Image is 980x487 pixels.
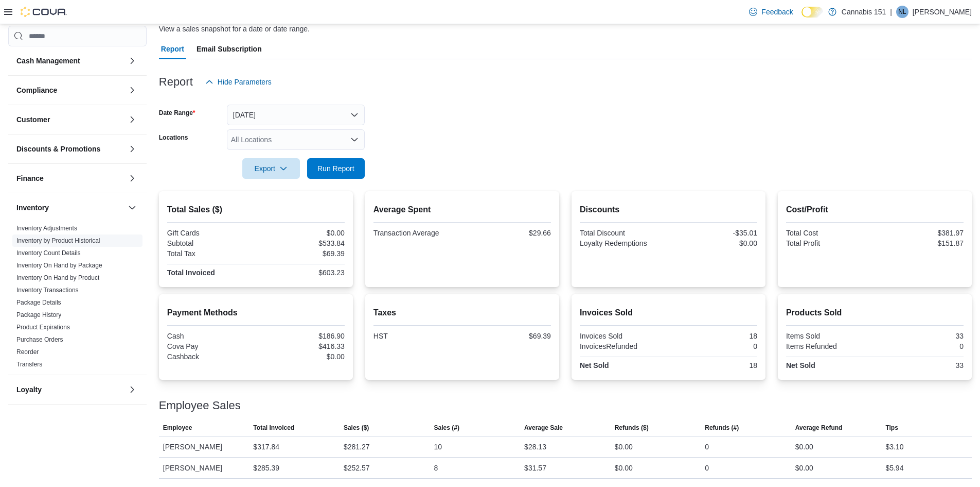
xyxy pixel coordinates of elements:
div: $281.27 [344,441,370,453]
button: Customer [126,113,138,126]
span: Total Invoiced [253,424,294,432]
div: Inventory [8,222,147,375]
div: 33 [877,361,964,370]
div: 0 [705,462,709,474]
h3: Report [159,76,193,88]
div: Cash [167,332,254,340]
p: [PERSON_NAME] [913,6,972,18]
a: Reorder [16,348,39,356]
button: Export [242,158,300,179]
span: Inventory Transactions [16,286,79,294]
button: Finance [16,173,124,183]
div: $5.94 [885,462,903,474]
span: Inventory On Hand by Package [16,261,102,270]
h2: Average Spent [373,204,551,216]
div: 18 [670,332,757,340]
div: Loyalty Redemptions [580,239,667,247]
a: Inventory On Hand by Package [16,262,102,269]
span: Refunds ($) [615,424,649,432]
div: $186.90 [258,332,345,340]
div: [PERSON_NAME] [159,436,250,457]
h2: Cost/Profit [786,204,964,216]
button: Run Report [307,158,365,179]
button: Finance [126,172,138,184]
div: Invoices Sold [580,332,667,340]
p: Cannabis 151 [842,6,886,18]
h2: Invoices Sold [580,307,757,319]
div: $317.84 [253,441,279,453]
div: $29.66 [464,229,551,237]
button: Inventory [126,201,138,214]
button: Open list of options [350,136,359,144]
div: $0.00 [258,229,345,237]
div: Gift Cards [167,229,254,237]
span: Product Expirations [16,323,70,331]
strong: Net Sold [786,361,815,370]
button: Loyalty [126,383,138,396]
button: Discounts & Promotions [126,143,138,155]
span: Feedback [761,7,793,17]
h3: Loyalty [16,384,42,395]
div: 0 [877,342,964,350]
div: $533.84 [258,239,345,247]
h2: Payment Methods [167,307,345,319]
div: 18 [670,361,757,370]
a: Feedback [745,2,797,22]
button: Inventory [16,203,124,213]
div: 0 [670,342,757,350]
a: Package History [16,311,61,318]
h3: Finance [16,173,44,183]
label: Locations [159,133,188,142]
strong: Net Sold [580,361,609,370]
button: Cash Management [126,55,138,67]
div: Items Refunded [786,342,873,350]
div: Total Discount [580,229,667,237]
div: 8 [434,462,438,474]
input: Dark Mode [801,7,823,18]
div: $285.39 [253,462,279,474]
span: Tips [885,424,898,432]
div: [PERSON_NAME] [159,458,250,478]
div: $0.00 [795,462,813,474]
div: $0.00 [258,352,345,361]
img: Cova [21,7,67,17]
div: Subtotal [167,239,254,247]
span: Inventory Count Details [16,249,81,257]
div: $252.57 [344,462,370,474]
a: Purchase Orders [16,336,63,343]
div: Transaction Average [373,229,460,237]
a: Inventory Count Details [16,249,81,257]
a: Product Expirations [16,324,70,331]
div: $28.13 [524,441,546,453]
a: Inventory by Product Historical [16,237,100,244]
span: Refunds (#) [705,424,739,432]
span: Export [248,158,294,179]
div: Total Cost [786,229,873,237]
div: $0.00 [795,441,813,453]
div: 10 [434,441,442,453]
div: $3.10 [885,441,903,453]
div: 0 [705,441,709,453]
h3: Discounts & Promotions [16,144,100,154]
button: Compliance [16,85,124,95]
div: Nina Lawson [896,6,908,18]
span: Report [161,39,184,59]
span: Purchase Orders [16,335,63,344]
span: Inventory On Hand by Product [16,274,99,282]
button: Loyalty [16,384,124,395]
h2: Discounts [580,204,757,216]
span: Transfers [16,360,42,368]
p: | [890,6,892,18]
a: Transfers [16,361,42,368]
div: $151.87 [877,239,964,247]
span: Average Sale [524,424,563,432]
div: -$35.01 [670,229,757,237]
h3: Cash Management [16,56,80,66]
button: Customer [16,114,124,125]
a: Package Details [16,299,61,306]
strong: Total Invoiced [167,268,215,277]
h3: Compliance [16,85,57,95]
span: Employee [163,424,192,432]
